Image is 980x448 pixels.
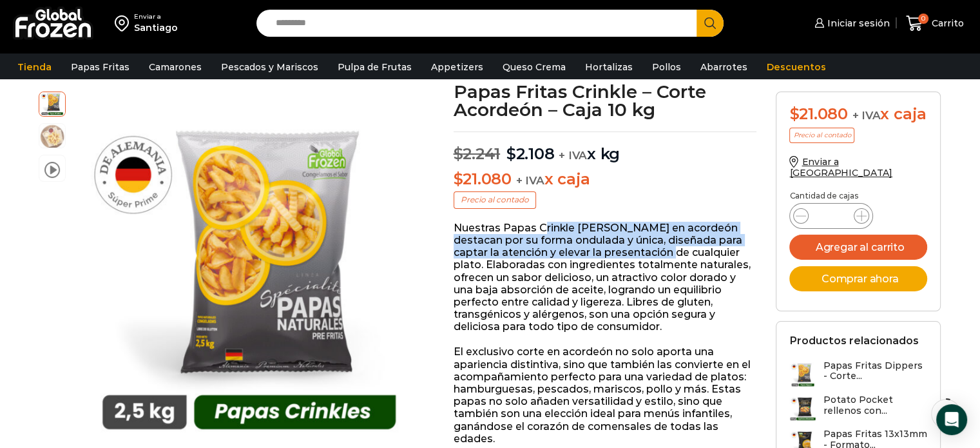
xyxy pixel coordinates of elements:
h1: Papas Fritas Crinkle – Corte Acordeón – Caja 10 kg [454,83,757,119]
span: 0 [918,14,928,24]
p: x caja [454,170,757,189]
span: Carrito [928,17,964,30]
a: Iniciar sesión [811,10,890,36]
span: $ [506,144,516,163]
bdi: 21.080 [454,170,512,188]
a: Tienda [11,55,58,79]
div: Enviar a [134,12,178,21]
span: $ [789,104,799,123]
input: Product quantity [819,207,843,225]
div: Santiago [134,21,178,34]
a: Queso Crema [496,55,572,79]
button: Search button [697,10,724,37]
a: Pollos [646,55,687,79]
h3: Papas Fritas Dippers - Corte... [823,360,927,382]
a: Papas Fritas Dippers - Corte... [789,360,927,388]
p: x kg [454,131,757,164]
p: Precio al contado [789,128,854,143]
h2: Productos relacionados [789,335,918,347]
button: Agregar al carrito [789,235,927,260]
bdi: 2.241 [454,144,501,163]
div: x caja [789,105,927,124]
a: Enviar a [GEOGRAPHIC_DATA] [789,156,892,179]
span: $ [454,170,463,188]
p: Nuestras Papas Crinkle [PERSON_NAME] en acordeón destacan por su forma ondulada y única, diseñada... [454,222,757,333]
a: 0 Carrito [903,8,967,39]
span: fto1 [39,124,65,150]
bdi: 2.108 [506,144,555,163]
a: Pulpa de Frutas [331,55,418,79]
span: papas-crinkles [39,90,65,116]
a: Abarrotes [694,55,754,79]
a: Pescados y Mariscos [215,55,325,79]
a: Papas Fritas [64,55,136,79]
p: El exclusivo corte en acordeón no solo aporta una apariencia distintiva, sino que también las con... [454,346,757,445]
a: Camarones [142,55,208,79]
img: address-field-icon.svg [115,12,134,34]
a: Descuentos [760,55,832,79]
span: Iniciar sesión [824,17,890,30]
span: + IVA [852,109,880,122]
button: Comprar ahora [789,266,927,291]
p: Cantidad de cajas [789,191,927,200]
span: + IVA [516,174,544,187]
a: Appetizers [425,55,490,79]
a: Hortalizas [579,55,639,79]
h3: Potato Pocket rellenos con... [823,394,927,416]
div: Open Intercom Messenger [936,404,967,435]
bdi: 21.080 [789,104,847,123]
p: Precio al contado [454,191,536,208]
span: + IVA [559,149,587,162]
a: Potato Pocket rellenos con... [789,394,927,422]
span: $ [454,144,463,163]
